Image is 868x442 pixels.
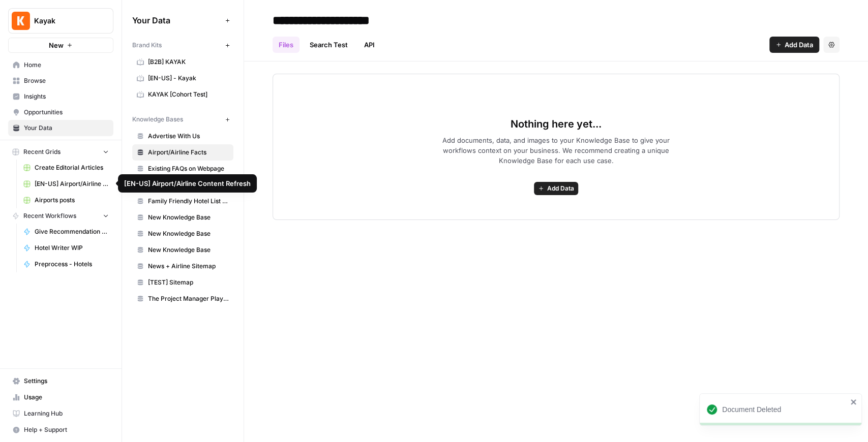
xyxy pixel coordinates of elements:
[24,425,109,434] span: Help + Support
[8,8,113,34] button: Workspace: Kayak
[12,12,30,30] img: Kayak Logo
[8,422,113,438] button: Help + Support
[148,148,229,157] span: Airport/Airline Facts
[8,57,113,73] a: Home
[132,128,233,144] a: Advertise With Us
[8,38,113,53] button: New
[148,262,229,271] span: News + Airline Sitemap
[547,184,574,193] span: Add Data
[24,376,109,386] span: Settings
[769,37,819,53] button: Add Data
[132,291,233,307] a: The Project Manager Playbook
[24,108,109,117] span: Opportunities
[34,16,96,26] span: Kayak
[23,147,61,156] span: Recent Grids
[511,117,602,131] span: Nothing here yet...
[23,211,76,220] span: Recent Workflows
[132,209,233,226] a: New Knowledge Base
[534,182,578,195] button: Add Data
[8,144,113,160] button: Recent Grids
[35,260,109,269] span: Preprocess - Hotels
[132,144,233,161] a: Airport/Airline Facts
[132,177,233,193] a: Expert Airlines & Airport Tips
[132,258,233,274] a: News + Airline Sitemap
[24,60,109,70] span: Home
[49,40,64,50] span: New
[19,160,113,176] a: Create Editorial Articles
[8,104,113,120] a: Opportunities
[148,213,229,222] span: New Knowledge Base
[148,90,229,99] span: KAYAK [Cohort Test]
[19,176,113,192] a: [EN-US] Airport/Airline Content Refresh
[132,14,221,26] span: Your Data
[148,57,229,67] span: [B2B] KAYAK
[8,208,113,224] button: Recent Workflows
[19,240,113,256] a: Hotel Writer WIP
[35,163,109,172] span: Create Editorial Articles
[358,37,381,53] a: API
[132,226,233,242] a: New Knowledge Base
[148,294,229,303] span: The Project Manager Playbook
[19,256,113,272] a: Preprocess - Hotels
[273,37,300,53] a: Files
[8,120,113,136] a: Your Data
[35,179,109,188] span: [EN-US] Airport/Airline Content Refresh
[148,180,229,190] span: Expert Airlines & Airport Tips
[148,197,229,206] span: Family Friendly Hotel List Features
[19,192,113,208] a: Airports posts
[850,398,857,406] button: close
[24,393,109,402] span: Usage
[19,224,113,240] a: Give Recommendation of Hotels
[35,243,109,252] span: Hotel Writer WIP
[148,132,229,141] span: Advertise With Us
[24,123,109,133] span: Your Data
[785,40,813,50] span: Add Data
[132,274,233,291] a: [TEST] Sitemap
[35,196,109,205] span: Airports posts
[132,70,233,86] a: [EN-US] - Kayak
[132,242,233,258] a: New Knowledge Base
[8,373,113,389] a: Settings
[148,278,229,287] span: [TEST] Sitemap
[8,73,113,89] a: Browse
[8,88,113,105] a: Insights
[24,76,109,85] span: Browse
[148,245,229,255] span: New Knowledge Base
[132,41,162,50] span: Brand Kits
[304,37,354,53] a: Search Test
[722,404,847,415] div: Document Deleted
[132,54,233,70] a: [B2B] KAYAK
[426,135,686,166] span: Add documents, data, and images to your Knowledge Base to give your workflows context on your bus...
[148,74,229,83] span: [EN-US] - Kayak
[148,164,229,173] span: Existing FAQs on Webpage
[132,161,233,177] a: Existing FAQs on Webpage
[8,389,113,405] a: Usage
[132,193,233,209] a: Family Friendly Hotel List Features
[148,229,229,238] span: New Knowledge Base
[132,115,183,124] span: Knowledge Bases
[8,405,113,422] a: Learning Hub
[35,227,109,236] span: Give Recommendation of Hotels
[132,86,233,103] a: KAYAK [Cohort Test]
[24,409,109,418] span: Learning Hub
[24,92,109,101] span: Insights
